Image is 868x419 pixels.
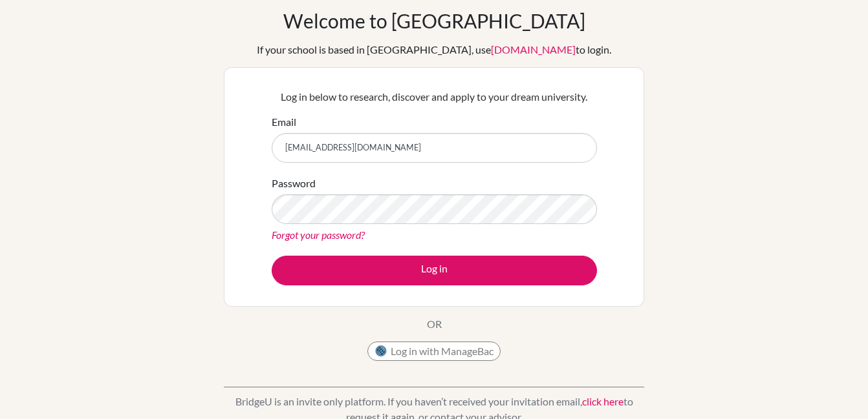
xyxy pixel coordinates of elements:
[582,395,624,407] a: click here
[272,229,365,241] a: Forgot your password?
[283,9,585,32] h1: Welcome to [GEOGRAPHIC_DATA]
[367,342,501,361] button: Log in with ManageBac
[272,256,597,285] button: Log in
[257,42,611,57] div: If your school is based in [GEOGRAPHIC_DATA], use to login.
[491,43,576,56] a: [DOMAIN_NAME]
[427,316,442,332] p: OR
[272,114,296,130] label: Email
[272,176,316,191] label: Password
[272,89,597,105] p: Log in below to research, discover and apply to your dream university.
